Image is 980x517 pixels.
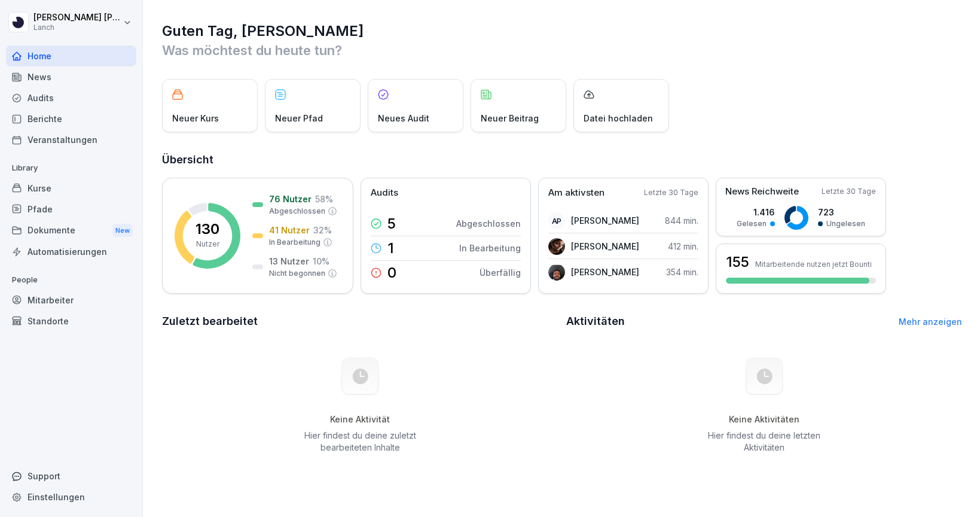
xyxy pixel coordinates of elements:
div: Support [6,466,136,486]
p: Neuer Pfad [275,112,323,124]
p: Datei hochladen [584,112,653,124]
p: Was möchtest du heute tun? [162,41,962,60]
p: 76 Nutzer [269,193,312,205]
p: 412 min. [668,240,698,253]
p: 13 Nutzer [269,255,309,267]
p: Nicht begonnen [269,268,325,279]
p: 354 min. [666,266,698,278]
p: 1 [387,241,394,256]
p: Neuer Kurs [172,112,219,124]
p: In Bearbeitung [459,242,521,254]
p: Letzte 30 Tage [822,186,876,197]
p: 844 min. [665,214,698,227]
p: 10 % [313,255,329,267]
h2: Aktivitäten [566,313,625,330]
div: New [112,224,133,238]
a: DokumenteNew [6,220,136,242]
a: Berichte [6,108,136,129]
p: Nutzer [196,239,219,250]
p: Neues Audit [378,112,429,124]
p: [PERSON_NAME] [PERSON_NAME] [33,13,121,23]
p: [PERSON_NAME] [571,266,639,278]
p: Hier findest du deine zuletzt bearbeiteten Inhalte [300,430,420,454]
img: lbqg5rbd359cn7pzouma6c8b.png [548,238,565,255]
p: Mitarbeitende nutzen jetzt Bounti [755,260,872,269]
a: Pfade [6,199,136,220]
p: Gelesen [737,218,767,229]
p: 58 % [315,193,333,205]
h5: Keine Aktivitäten [704,414,825,425]
a: Einstellungen [6,486,136,507]
p: Letzte 30 Tage [644,187,698,198]
p: 1.416 [737,206,775,218]
h3: 155 [726,252,749,272]
p: Ungelesen [826,218,865,229]
p: Abgeschlossen [456,217,521,230]
p: People [6,270,136,290]
p: Am aktivsten [548,186,605,200]
p: 130 [196,222,219,236]
p: 5 [387,217,396,231]
a: Kurse [6,178,136,199]
p: [PERSON_NAME] [571,214,639,227]
p: 723 [818,206,865,218]
a: Mitarbeiter [6,290,136,311]
p: Audits [371,186,398,200]
p: Lanch [33,23,121,32]
a: Mehr anzeigen [899,317,962,327]
p: 41 Nutzer [269,224,310,236]
a: Audits [6,87,136,108]
p: Hier findest du deine letzten Aktivitäten [704,430,825,454]
h5: Keine Aktivität [300,414,420,425]
a: News [6,66,136,87]
a: Home [6,45,136,66]
p: Überfällig [480,266,521,279]
p: Neuer Beitrag [481,112,539,124]
p: [PERSON_NAME] [571,240,639,253]
h1: Guten Tag, [PERSON_NAME] [162,22,962,41]
p: News Reichweite [725,185,799,199]
div: Dokumente [6,220,136,242]
div: AP [548,212,565,229]
a: Automatisierungen [6,241,136,262]
h2: Übersicht [162,151,962,168]
a: Veranstaltungen [6,129,136,150]
h2: Zuletzt bearbeitet [162,313,558,330]
p: In Bearbeitung [269,237,320,248]
p: 0 [387,266,396,280]
p: 32 % [313,224,332,236]
a: Standorte [6,311,136,332]
p: Abgeschlossen [269,206,325,217]
img: tuffdpty6lyagsdz77hga43y.png [548,264,565,281]
p: Library [6,159,136,178]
